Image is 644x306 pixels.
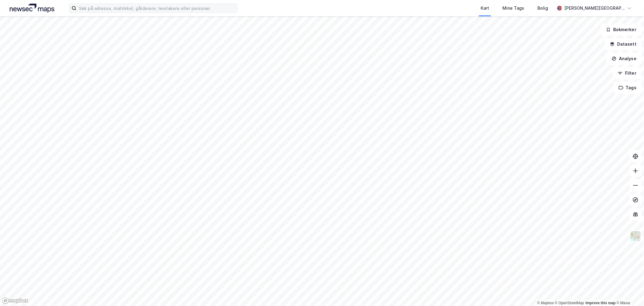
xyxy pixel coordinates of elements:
[76,4,238,13] input: Søk på adresse, matrikkel, gårdeiere, leietakere eller personer
[10,4,54,13] img: logo.a4113a55bc3d86da70a041830d287a7e.svg
[537,301,554,305] a: Mapbox
[601,24,642,36] button: Bokmerker
[564,5,625,12] div: [PERSON_NAME][GEOGRAPHIC_DATA]
[481,5,489,12] div: Kart
[502,5,524,12] div: Mine Tags
[555,301,584,305] a: OpenStreetMap
[614,82,642,94] button: Tags
[607,53,642,65] button: Analyse
[586,301,616,305] a: Improve this map
[537,5,548,12] div: Bolig
[613,67,642,79] button: Filter
[2,297,28,304] a: Mapbox homepage
[605,38,642,50] button: Datasett
[630,230,641,242] img: Z
[614,277,644,306] iframe: Chat Widget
